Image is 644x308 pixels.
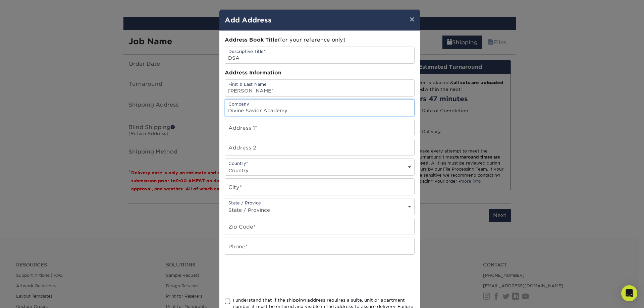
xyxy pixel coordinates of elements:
[404,10,420,28] button: ×
[225,69,415,77] div: Address Information
[225,36,415,44] div: (for your reference only)
[225,37,278,43] span: Address Book Title
[621,285,637,301] div: Open Intercom Messenger
[225,263,327,289] iframe: reCAPTCHA
[225,15,415,25] h4: Add Address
